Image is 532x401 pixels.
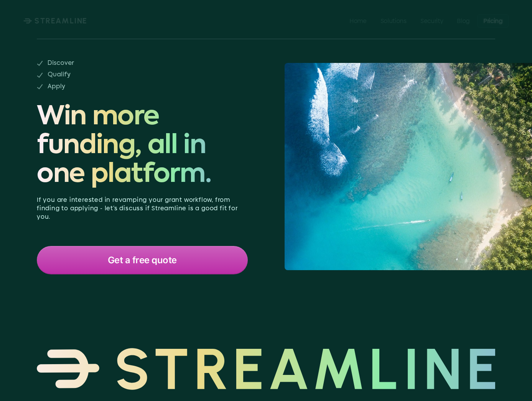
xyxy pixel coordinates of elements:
[457,17,470,24] p: Blog
[48,71,151,79] p: Qualify
[48,59,151,68] p: Discover
[37,246,248,274] a: Get a free quote
[23,16,87,25] a: STREAMLINE
[478,14,509,27] a: Pricing
[48,83,151,91] p: Apply
[35,16,87,25] p: STREAMLINE
[37,103,248,189] span: Win more funding, all in one platform.
[343,14,373,27] a: Home
[420,17,443,24] p: Security
[451,14,476,27] a: Blog
[349,17,367,24] p: Home
[108,255,177,265] p: Get a free quote
[37,196,248,221] p: If you are interested in revamping your grant workflow, from finding to applying - let’s discuss ...
[380,17,407,24] p: Solutions
[484,17,503,24] p: Pricing
[414,14,449,27] a: Security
